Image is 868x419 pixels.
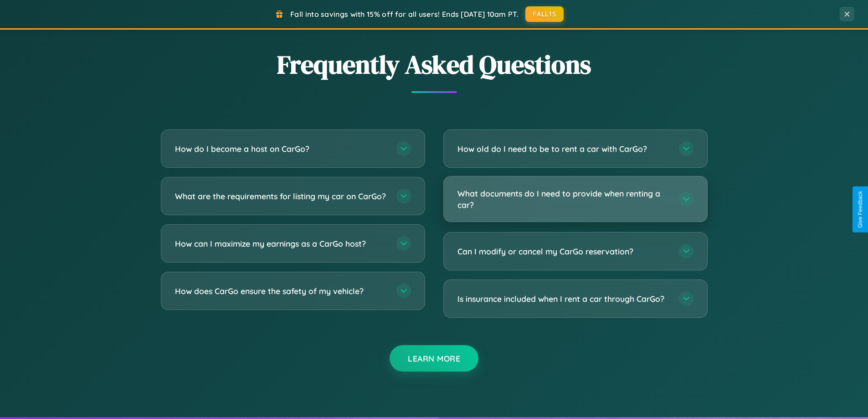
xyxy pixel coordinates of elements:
h3: What documents do I need to provide when renting a car? [457,188,670,210]
h3: How can I maximize my earnings as a CarGo host? [175,238,387,249]
button: FALL15 [525,6,564,22]
h2: Frequently Asked Questions [161,47,708,82]
h3: Is insurance included when I rent a car through CarGo? [457,293,670,305]
span: Fall into savings with 15% off for all users! Ends [DATE] 10am PT. [290,10,519,19]
h3: How do I become a host on CarGo? [175,143,387,155]
h3: How does CarGo ensure the safety of my vehicle? [175,285,387,297]
h3: What are the requirements for listing my car on CarGo? [175,191,387,202]
h3: How old do I need to be to rent a car with CarGo? [457,143,670,155]
button: Learn More [390,345,478,372]
h3: Can I modify or cancel my CarGo reservation? [457,246,670,257]
div: Give Feedback [857,191,863,228]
